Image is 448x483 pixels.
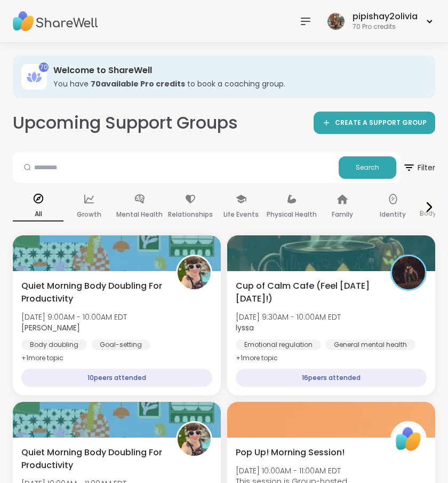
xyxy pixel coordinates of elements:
span: Quiet Morning Body Doubling For Productivity [21,446,164,472]
img: ShareWell [392,423,425,456]
div: 70 [39,62,49,72]
div: 10 peers attended [21,369,212,387]
p: Growth [77,208,101,221]
div: General mental health [325,339,415,350]
p: Life Events [223,208,259,221]
p: Identity [380,208,406,221]
b: lyssa [236,322,254,333]
span: [DATE] 10:00AM - 11:00AM EDT [236,465,347,476]
img: ShareWell Nav Logo [13,3,98,40]
div: 16 peers attended [236,369,427,387]
p: All [13,208,63,221]
b: 70 available Pro credit s [91,78,185,89]
div: 70 Pro credits [353,22,418,31]
span: CREATE A SUPPORT GROUP [335,118,427,128]
a: CREATE A SUPPORT GROUP [314,112,435,134]
div: Body doubling [21,339,87,350]
h3: You have to book a coaching group. [53,78,420,89]
p: Family [332,208,353,221]
div: pipishay2olivia [353,11,418,22]
span: [DATE] 9:00AM - 10:00AM EDT [21,312,127,322]
h3: Welcome to ShareWell [53,65,420,76]
span: Filter [403,155,435,180]
span: Search [356,163,379,172]
button: Search [339,156,396,179]
img: Adrienne_QueenOfTheDawn [178,256,211,289]
div: Emotional regulation [236,339,321,350]
span: [DATE] 9:30AM - 10:00AM EDT [236,312,341,322]
div: Goal-setting [91,339,150,350]
span: Pop Up! Morning Session! [236,446,345,459]
span: Cup of Calm Cafe (Feel [DATE][DATE]!) [236,280,379,305]
img: lyssa [392,256,425,289]
b: [PERSON_NAME] [21,322,80,333]
img: pipishay2olivia [327,13,345,30]
h2: Upcoming Support Groups [13,111,238,135]
p: Physical Health [267,208,317,221]
p: Relationships [168,208,213,221]
p: Mental Health [116,208,163,221]
span: Quiet Morning Body Doubling For Productivity [21,280,164,305]
img: Adrienne_QueenOfTheDawn [178,423,211,456]
button: Filter [403,152,435,183]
